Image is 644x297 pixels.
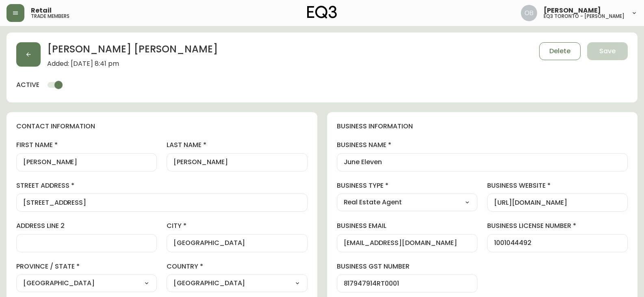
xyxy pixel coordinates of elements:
[539,42,581,60] button: Delete
[16,221,157,230] label: address line 2
[337,181,477,190] label: business type
[167,262,307,271] label: country
[337,141,628,150] label: business name
[544,7,601,14] span: [PERSON_NAME]
[16,181,308,190] label: street address
[16,80,39,89] h4: active
[487,181,628,190] label: business website
[16,262,157,271] label: province / state
[494,199,621,206] input: https://www.designshop.com
[521,5,537,21] img: 8e0065c524da89c5c924d5ed86cfe468
[167,141,307,150] label: last name
[16,141,157,150] label: first name
[47,42,218,60] h2: [PERSON_NAME] [PERSON_NAME]
[31,14,69,19] h5: trade members
[307,6,337,19] img: logo
[337,221,477,230] label: business email
[549,47,570,56] span: Delete
[47,60,218,67] span: Added: [DATE] 8:41 pm
[31,7,52,14] span: Retail
[16,122,308,131] h4: contact information
[337,262,477,271] label: business gst number
[487,221,628,230] label: business license number
[337,122,628,131] h4: business information
[544,14,624,19] h5: eq3 toronto - [PERSON_NAME]
[167,221,307,230] label: city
